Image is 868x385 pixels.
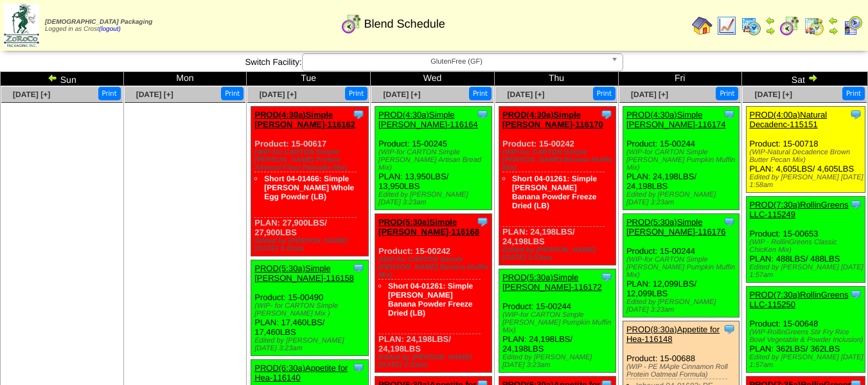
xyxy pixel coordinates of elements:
[849,108,862,121] img: Tooltip
[254,363,348,382] a: PROD(6:30a)Appetite for Hea-116140
[750,148,865,164] div: (WIP-Natural Decadence Brown Butter Pecan Mix)
[469,87,492,100] button: Print
[378,191,492,206] div: Edited by [PERSON_NAME] [DATE] 3:23am
[828,26,838,36] img: arrowright.gif
[626,110,726,129] a: PROD(4:30a)Simple [PERSON_NAME]-116174
[626,363,739,379] div: (WIP - PE MAple Cinnamon Roll Protein Oatmeal Formula)
[849,288,862,301] img: Tooltip
[98,87,121,100] button: Print
[13,90,50,99] a: [DATE] [+]
[626,256,739,279] div: (WIP-for CARTON Simple [PERSON_NAME] Pumpkin Muffin Mix)
[341,13,362,34] img: calendarblend.gif
[371,72,495,86] td: Wed
[384,90,421,99] a: [DATE] [+]
[136,90,173,99] a: [DATE] [+]
[692,15,713,36] img: home.gif
[345,87,368,100] button: Print
[623,107,739,210] div: Product: 15-00244 PLAN: 24,198LBS / 24,198LBS
[352,361,365,374] img: Tooltip
[1,72,124,86] td: Sun
[254,302,368,318] div: (WIP- for CARTON Simple [PERSON_NAME] Mix )
[123,72,247,86] td: Mon
[260,90,297,99] a: [DATE] [+]
[221,87,244,100] button: Print
[507,90,544,99] a: [DATE] [+]
[378,148,492,172] div: (WIP-for CARTON Simple [PERSON_NAME] Artisan Bread Mix)
[502,110,603,129] a: PROD(4:30a)Simple [PERSON_NAME]-116170
[254,264,354,283] a: PROD(5:30a)Simple [PERSON_NAME]-116158
[741,15,761,36] img: calendarprod.gif
[502,354,616,369] div: Edited by [PERSON_NAME] [DATE] 3:23am
[750,238,865,254] div: (WIP - RollinGreens Classic ChicKen Mix)
[502,148,616,172] div: (WIP-for CARTON Simple [PERSON_NAME] Banana Muffin Mix)
[804,15,824,36] img: calendarinout.gif
[388,282,473,318] a: Short 04-01261: Simple [PERSON_NAME] Banana Powder Freeze Dried (LB)
[849,198,862,211] img: Tooltip
[251,107,368,256] div: Product: 15-00617 PLAN: 27,900LBS / 27,900LBS
[626,148,739,172] div: (WIP-for CARTON Simple [PERSON_NAME] Pumpkin Muffin Mix)
[499,107,616,265] div: Product: 15-00242 PLAN: 24,198LBS / 24,198LBS
[352,108,365,121] img: Tooltip
[378,217,479,237] a: PROD(5:30a)Simple [PERSON_NAME]-116168
[375,214,492,373] div: Product: 15-00242 PLAN: 24,198LBS / 24,198LBS
[765,26,775,36] img: arrowright.gif
[626,298,739,314] div: Edited by [PERSON_NAME] [DATE] 3:23am
[247,72,371,86] td: Tue
[750,328,865,344] div: (WIP-RollinGreens Stir Fry Rice Bowl Vegetable & Powder Inclusion)
[808,73,818,83] img: arrowright.gif
[750,174,865,189] div: Edited by [PERSON_NAME] [DATE] 1:58am
[375,107,492,210] div: Product: 15-00245 PLAN: 13,950LBS / 13,950LBS
[502,273,602,292] a: PROD(5:30a)Simple [PERSON_NAME]-116172
[502,311,616,334] div: (WIP-for CARTON Simple [PERSON_NAME] Pumpkin Muffin Mix)
[476,215,489,228] img: Tooltip
[254,237,368,253] div: Edited by [PERSON_NAME] [DATE] 3:23am
[842,15,863,36] img: calendarcustomer.gif
[254,337,368,352] div: Edited by [PERSON_NAME] [DATE] 3:23am
[495,72,619,86] td: Thu
[626,217,726,237] a: PROD(5:30a)Simple [PERSON_NAME]-116176
[750,110,828,129] a: PROD(4:00a)Natural Decadenc-115151
[750,290,849,309] a: PROD(7:30a)RollinGreens LLC-115250
[716,15,737,36] img: line_graph.gif
[512,174,597,210] a: Short 04-01261: Simple [PERSON_NAME] Banana Powder Freeze Dried (LB)
[842,87,865,100] button: Print
[623,214,739,318] div: Product: 15-00244 PLAN: 12,099LBS / 12,099LBS
[251,260,368,356] div: Product: 15-00490 PLAN: 17,460LBS / 17,460LBS
[502,246,616,262] div: Edited by [PERSON_NAME] [DATE] 3:23am
[4,4,39,47] img: zoroco-logo-small.webp
[99,26,121,33] a: (logout)
[499,269,616,373] div: Product: 15-00244 PLAN: 24,198LBS / 24,198LBS
[750,200,849,219] a: PROD(7:30a)RollinGreens LLC-115249
[716,87,738,100] button: Print
[254,148,368,172] div: (WIP-for CARTON Simple [PERSON_NAME] Protein Almond Flour Pancake Mix)
[746,107,865,193] div: Product: 15-00718 PLAN: 4,605LBS / 4,605LBS
[618,72,741,86] td: Fri
[45,19,152,26] span: [DEMOGRAPHIC_DATA] Packaging
[593,87,616,100] button: Print
[378,110,478,129] a: PROD(4:30a)Simple [PERSON_NAME]-116164
[723,108,736,121] img: Tooltip
[750,354,865,369] div: Edited by [PERSON_NAME] [DATE] 1:57am
[828,15,838,26] img: arrowleft.gif
[779,15,800,36] img: calendarblend.gif
[600,271,613,283] img: Tooltip
[746,197,865,283] div: Product: 15-00653 PLAN: 488LBS / 488LBS
[631,90,668,99] a: [DATE] [+]
[626,191,739,206] div: Edited by [PERSON_NAME] [DATE] 3:23am
[626,325,720,344] a: PROD(8:30a)Appetite for Hea-116148
[600,108,613,121] img: Tooltip
[750,264,865,279] div: Edited by [PERSON_NAME] [DATE] 1:57am
[755,90,792,99] a: [DATE] [+]
[746,287,865,373] div: Product: 15-00648 PLAN: 362LBS / 362LBS
[45,19,152,33] span: Logged in as Crost
[378,256,492,279] div: (WIP-for CARTON Simple [PERSON_NAME] Banana Muffin Mix)
[476,108,489,121] img: Tooltip
[723,215,736,228] img: Tooltip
